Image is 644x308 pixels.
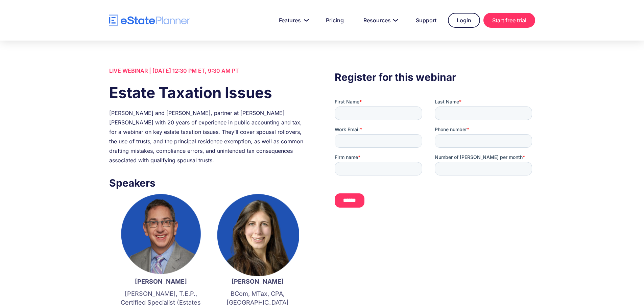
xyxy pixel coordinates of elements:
h3: Register for this webinar [335,69,535,85]
a: home [109,15,190,26]
iframe: Form 0 [335,98,535,213]
a: Login [448,13,480,28]
p: BCom, MTax, CPA, [GEOGRAPHIC_DATA] [216,289,299,307]
a: Start free trial [483,13,535,28]
div: [PERSON_NAME] and [PERSON_NAME], partner at [PERSON_NAME] [PERSON_NAME] with 20 years of experien... [109,108,309,165]
h3: Speakers [109,175,309,191]
strong: [PERSON_NAME] [135,278,187,285]
a: Pricing [318,14,352,27]
a: Support [408,14,445,27]
strong: [PERSON_NAME] [232,278,284,285]
div: LIVE WEBINAR | [DATE] 12:30 PM ET, 9:30 AM PT [109,66,309,75]
a: Resources [355,14,404,27]
a: Features [271,14,314,27]
h1: Estate Taxation Issues [109,82,309,103]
